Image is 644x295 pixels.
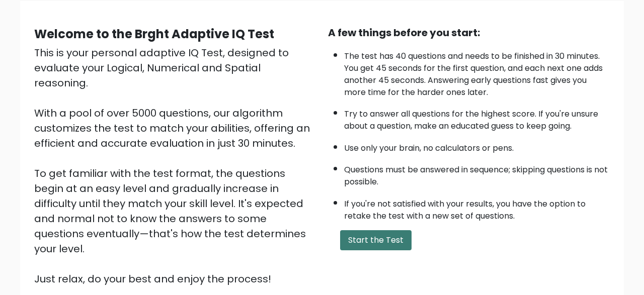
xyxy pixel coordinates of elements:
[344,159,610,188] li: Questions must be answered in sequence; skipping questions is not possible.
[344,45,610,99] li: The test has 40 questions and needs to be finished in 30 minutes. You get 45 seconds for the firs...
[344,137,610,154] li: Use only your brain, no calculators or pens.
[340,230,412,250] button: Start the Test
[328,25,610,40] div: A few things before you start:
[344,103,610,132] li: Try to answer all questions for the highest score. If you're unsure about a question, make an edu...
[34,45,316,286] div: This is your personal adaptive IQ Test, designed to evaluate your Logical, Numerical and Spatial ...
[34,26,274,42] b: Welcome to the Brght Adaptive IQ Test
[344,193,610,222] li: If you're not satisfied with your results, you have the option to retake the test with a new set ...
